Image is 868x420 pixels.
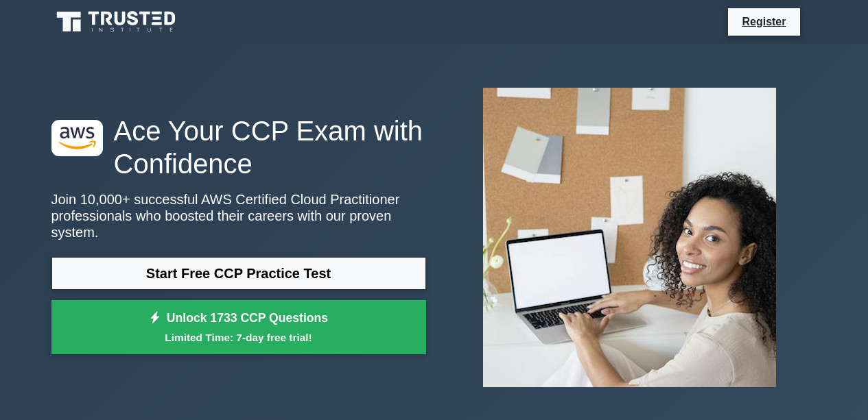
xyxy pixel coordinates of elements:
h1: Ace Your CCP Exam with Confidence [51,114,426,180]
p: Join 10,000+ successful AWS Certified Cloud Practitioner professionals who boosted their careers ... [51,191,426,240]
a: Start Free CCP Practice Test [51,257,426,290]
a: Unlock 1733 CCP QuestionsLimited Time: 7-day free trial! [51,300,426,355]
small: Limited Time: 7-day free trial! [69,330,409,345]
a: Register [734,13,794,30]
